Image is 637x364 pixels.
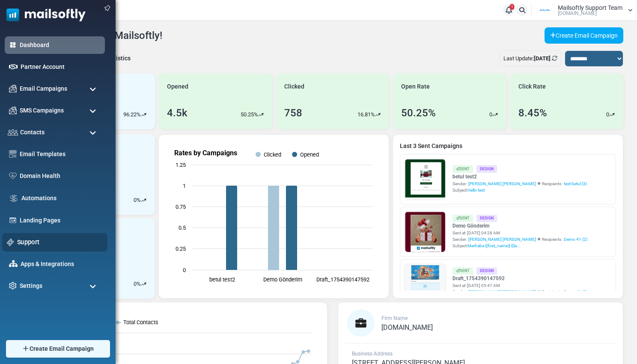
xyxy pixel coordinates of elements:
[564,289,587,295] a: Demo 41 (2)
[452,243,587,249] div: Subject:
[176,162,186,168] text: 1.25
[452,230,587,236] div: Sent at: [DATE] 04:28 AM
[452,187,587,193] div: Subject:
[9,85,17,92] img: campaigns-icon.png
[468,181,536,187] span: [PERSON_NAME] [PERSON_NAME]
[21,194,101,203] a: Automations
[134,196,146,204] div: %
[9,216,17,224] img: landing_pages.svg
[123,319,158,326] text: Total Contacts
[17,237,103,247] a: Support
[452,289,587,295] div: Sender: Recipients:
[452,222,587,230] a: Demo Gönderim
[20,128,45,137] span: Contacts
[21,260,101,269] a: Apps & Integrations
[534,55,551,62] b: [DATE]
[20,41,101,50] a: Dashboard
[468,236,536,243] span: [PERSON_NAME] [PERSON_NAME]
[476,215,497,222] div: Design
[301,151,319,158] text: Opened
[564,236,587,243] a: Demo 41 (2)
[9,282,17,290] img: settings-icon.svg
[452,275,587,282] a: Draft_1754390147592
[183,267,186,273] text: 0
[518,82,546,91] span: Click Rate
[564,181,587,187] a: test betul (3)
[9,193,18,203] img: workflow.svg
[500,50,561,67] div: Last Update:
[264,151,281,158] text: Clicked
[552,55,557,62] a: Refresh Stats
[30,344,94,353] span: Create Email Campaign
[381,324,433,331] a: [DOMAIN_NAME]
[534,4,556,17] img: User Logo
[357,110,375,119] p: 16.81%
[210,276,235,283] text: betul test2
[352,351,393,357] span: Business Address
[518,105,547,121] div: 8.45%
[489,110,492,119] p: 0
[381,315,408,321] span: Firm Name
[8,129,18,135] img: contacts-icon.svg
[476,165,497,172] div: Design
[183,183,186,189] text: 1
[9,150,17,158] img: email-templates-icon.svg
[21,62,101,71] a: Partner Account
[401,105,436,121] div: 50.25%
[9,107,17,114] img: campaigns-icon.png
[134,280,137,288] p: 0
[263,276,302,283] text: Demo Gönderim
[20,172,101,181] a: Domain Health
[452,165,473,172] div: Sent
[134,196,137,204] p: 0
[452,267,473,275] div: Sent
[558,11,597,16] span: [DOMAIN_NAME]
[401,82,430,91] span: Open Rate
[176,246,186,252] text: 0.25
[7,239,14,246] img: support-icon.svg
[241,110,258,119] p: 50.25%
[476,267,497,275] div: Design
[20,150,101,159] a: Email Templates
[20,106,64,115] span: SMS Campaigns
[167,82,188,91] span: Opened
[20,216,101,225] a: Landing Pages
[468,289,536,295] span: [PERSON_NAME] [PERSON_NAME]
[452,236,587,243] div: Sender: Recipients:
[606,110,609,119] p: 0
[9,41,17,49] img: dashboard-icon-active.svg
[20,281,42,290] span: Settings
[20,84,67,93] span: Email Campaigns
[452,215,473,222] div: Sent
[167,105,188,121] div: 4.5k
[534,4,633,17] a: User Logo Mailsoftly Support Team [DOMAIN_NAME]
[452,173,587,181] a: betul test2
[452,282,587,289] div: Sent at: [DATE] 05:47 AM
[467,188,485,192] span: Hello test
[558,5,622,11] span: Mailsoftly Support Team
[9,172,17,179] img: domain-health-icon.svg
[166,142,381,291] svg: Rates by Campaigns
[176,204,186,210] text: 0.75
[381,323,433,331] span: [DOMAIN_NAME]
[123,110,141,119] p: 96.22%
[510,4,515,10] span: 1
[452,181,587,187] div: Sender: Recipients:
[174,149,237,157] text: Rates by Campaigns
[316,276,369,283] text: Draft_1754390147592
[284,82,304,91] span: Clicked
[400,142,616,151] a: Last 3 Sent Campaigns
[503,4,515,16] a: 1
[467,243,521,248] span: Merhaba {(first_name)} {(la...
[179,225,186,231] text: 0.5
[545,27,623,44] a: Create Email Campaign
[284,105,302,121] div: 758
[134,280,146,288] div: %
